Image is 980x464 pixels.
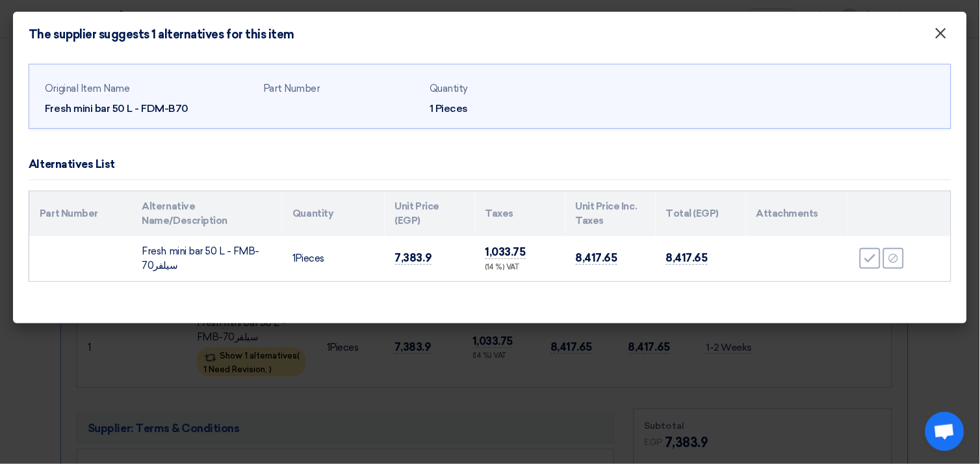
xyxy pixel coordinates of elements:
div: Fresh mini bar 50 L - FDM-B70 [45,101,253,116]
th: Total (EGP) [656,191,746,236]
span: × [935,23,948,49]
th: Alternative Name/Description [132,191,283,236]
div: 1 Pieces [430,101,586,116]
span: 8,417.65 [576,251,617,265]
th: Taxes [475,191,565,236]
span: 1,033.75 [485,245,526,259]
td: Pieces [282,236,385,281]
div: Original Item Name [45,81,253,96]
span: 1 [292,252,296,264]
span: 7,383.9 [395,251,432,265]
th: Unit Price Inc. Taxes [565,191,656,236]
div: Part Number [263,81,419,96]
th: Part Number [29,191,132,236]
td: Fresh mini bar 50 L - FMB-70سيلفر [132,236,283,281]
th: Quantity [282,191,385,236]
h4: The supplier suggests 1 alternatives for this item [29,27,294,42]
div: (14 %) VAT [485,262,555,273]
div: Alternatives List [29,156,115,173]
th: Attachments [746,191,849,236]
div: Open chat [925,412,964,451]
span: 8,417.65 [666,251,708,265]
th: Unit Price (EGP) [385,191,475,236]
button: Close [924,21,958,47]
div: Quantity [430,81,586,96]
